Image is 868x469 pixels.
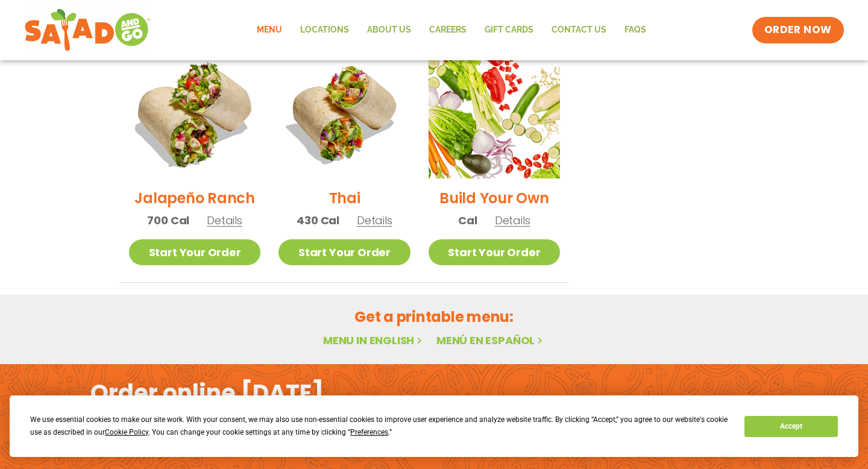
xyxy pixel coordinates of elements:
span: Cookie Policy [105,428,148,436]
a: Start Your Order [278,239,410,265]
h2: Thai [329,187,360,209]
h2: Download the app [90,427,244,461]
h2: Jalapeño Ranch [134,187,255,209]
span: ORDER NOW [764,23,832,37]
nav: Menu [248,16,655,44]
span: Cal [458,212,477,228]
span: 430 Cal [297,212,339,228]
a: Start Your Order [429,239,560,265]
a: Start Your Order [129,239,260,265]
a: Careers [420,16,476,44]
img: new-SAG-logo-768×292 [24,6,151,54]
a: About Us [358,16,420,44]
a: ORDER NOW [752,17,844,43]
a: Menu in English [323,333,424,348]
div: We use essential cookies to make our site work. With your consent, we may also use non-essential ... [30,414,730,439]
span: Details [357,213,392,228]
h2: Build Your Own [439,187,549,209]
span: Preferences [350,428,388,436]
a: Locations [291,16,358,44]
a: Contact Us [542,16,615,44]
span: Details [495,213,530,228]
button: Accept [744,416,837,437]
a: Menú en español [436,333,545,348]
h2: Order online [DATE] [90,378,324,408]
a: FAQs [615,16,655,44]
a: GIFT CARDS [476,16,542,44]
img: Product photo for Jalapeño Ranch Wrap [118,36,272,190]
a: Menu [248,16,291,44]
span: Details [207,213,242,228]
div: Cookie Consent Prompt [10,395,858,457]
img: Product photo for Thai Wrap [278,47,410,178]
h2: Get a printable menu: [120,306,748,327]
img: Product photo for Build Your Own [429,47,560,178]
span: 700 Cal [147,212,189,228]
